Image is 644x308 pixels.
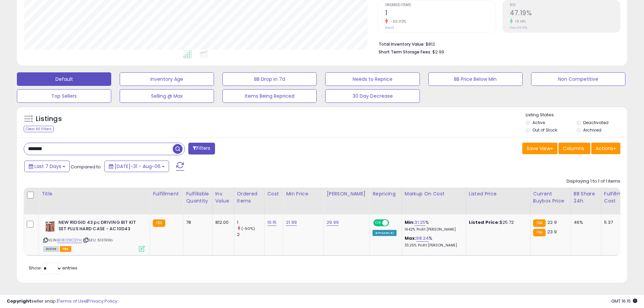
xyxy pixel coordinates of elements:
[267,219,277,226] a: 10.15
[379,40,615,48] li: $812
[416,235,429,242] a: 98.24
[327,190,367,197] div: [PERSON_NAME]
[153,219,165,227] small: FBA
[153,190,180,197] div: Fulfillment
[379,49,431,55] b: Short Term Storage Fees:
[115,163,161,170] span: [DATE]-31 - Aug-06
[374,220,383,226] span: ON
[604,219,628,226] div: 5.37
[58,219,141,234] b: NEW RIDGID 43 pc DRIVING BIT KIT SET PLUS HARD CASE - AC10D43
[215,190,231,205] div: Inv. value
[574,219,596,226] div: 46%
[510,26,527,30] small: Prev: 39.61%
[510,9,620,18] h2: 47.19%
[432,49,444,55] span: $2.99
[405,219,415,226] b: Min:
[325,89,420,103] button: 30 Day Decrease
[83,237,113,243] span: | SKU: 613199b
[43,219,145,251] div: ASIN:
[267,190,281,197] div: Cost
[222,89,317,103] button: Items Being Repriced
[24,126,54,132] div: Clear All Filters
[531,72,625,86] button: Non Competitive
[34,163,61,170] span: Last 7 Days
[405,235,416,241] b: Max:
[43,246,59,252] span: All listings currently available for purchase on Amazon
[43,219,57,233] img: 51wPTzuRqTL._SL40_.jpg
[469,219,525,226] div: $25.72
[532,127,557,133] label: Out of Stock
[385,3,495,7] span: Ordered Items
[532,120,545,125] label: Active
[563,145,584,152] span: Columns
[414,219,425,226] a: 31.25
[71,164,102,170] span: Compared to:
[241,226,255,231] small: (-50%)
[36,114,62,124] h5: Listings
[29,265,77,271] span: Show: entries
[120,89,214,103] button: Selling @ Max
[567,178,620,185] div: Displaying 1 to 1 of 1 items
[558,143,590,154] button: Columns
[385,9,495,18] h2: 1
[237,219,264,226] div: 1
[237,232,264,238] div: 2
[405,190,463,197] div: Markup on Cost
[286,219,297,226] a: 21.99
[526,112,627,118] p: Listing States:
[237,190,262,205] div: Ordered Items
[405,219,461,232] div: %
[17,72,111,86] button: Default
[583,127,601,133] label: Archived
[188,143,215,155] button: Filters
[591,143,620,154] button: Actions
[510,3,620,7] span: ROI
[186,219,207,226] div: 78
[405,243,461,248] p: 33.25% Profit [PERSON_NAME]
[533,190,568,205] div: Current Buybox Price
[186,190,209,205] div: Fulfillable Quantity
[286,190,321,197] div: Min Price
[547,229,557,235] span: 23.9
[428,72,523,86] button: BB Price Below Min
[402,188,466,214] th: The percentage added to the cost of goods (COGS) that forms the calculator for Min & Max prices.
[373,230,396,236] div: Amazon AI
[60,246,71,252] span: FBA
[327,219,339,226] a: 29.99
[379,41,425,47] b: Total Inventory Value:
[547,219,557,226] span: 22.9
[405,235,461,248] div: %
[373,190,399,197] div: Repricing
[42,190,147,197] div: Title
[533,229,546,236] small: FBA
[574,190,598,205] div: BB Share 24h.
[385,26,394,30] small: Prev: 2
[120,72,214,86] button: Inventory Age
[513,19,526,24] small: 19.14%
[104,161,169,172] button: [DATE]-31 - Aug-06
[17,89,111,103] button: Top Sellers
[469,190,527,197] div: Listed Price
[7,298,117,305] div: seller snap | |
[325,72,420,86] button: Needs to Reprice
[57,237,82,243] a: B08129CQYH
[88,298,117,304] a: Privacy Policy
[388,19,406,24] small: -50.00%
[611,298,637,304] span: 2025-08-15 16:15 GMT
[469,219,500,226] b: Listed Price:
[24,161,70,172] button: Last 7 Days
[7,298,31,304] strong: Copyright
[604,190,630,205] div: Fulfillment Cost
[405,227,461,232] p: 14.42% Profit [PERSON_NAME]
[58,298,87,304] a: Terms of Use
[388,220,399,226] span: OFF
[215,219,229,226] div: 812.00
[583,120,609,125] label: Deactivated
[522,143,557,154] button: Save View
[222,72,317,86] button: BB Drop in 7d
[533,219,546,227] small: FBA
